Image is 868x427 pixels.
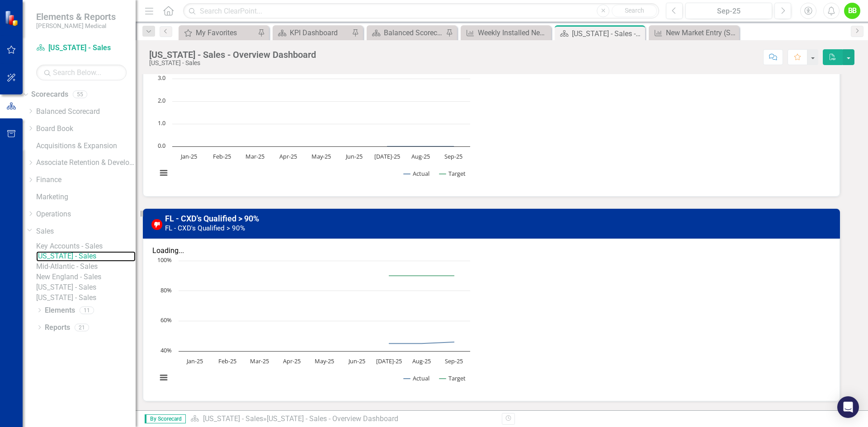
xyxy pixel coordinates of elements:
button: Show Target [439,374,466,382]
a: Associate Retention & Development [36,158,136,168]
div: My Favorites [196,27,255,38]
text: May-25 [315,357,334,365]
text: Jan-25 [186,357,203,365]
text: Feb-25 [213,152,231,160]
a: Sales [36,226,136,237]
div: Open Intercom Messenger [837,396,859,418]
text: 0.0 [158,141,165,150]
text: 1.0 [158,119,165,127]
div: [US_STATE] - Sales - Overview Dashboard [572,28,643,39]
button: View chart menu, Chart [157,167,170,179]
div: Balanced Scorecard Welcome Page [384,27,443,38]
div: Sep-25 [689,6,769,17]
div: Loading... [152,246,830,256]
text: 100% [157,256,172,264]
a: Elements [45,305,75,316]
text: 60% [160,316,172,324]
a: New England - Sales [36,272,136,282]
text: Jun-25 [345,152,363,160]
text: May-25 [311,152,331,160]
a: KPI Dashboard [275,27,349,38]
a: Balanced Scorecard Welcome Page [369,27,443,38]
text: [DATE]-25 [376,357,402,365]
svg: Interactive chart [152,256,475,392]
div: 11 [80,306,94,314]
div: [US_STATE] - Sales [149,60,316,66]
img: Below Target [151,219,162,230]
text: Apr-25 [279,152,297,160]
button: BB [844,3,860,19]
text: Apr-25 [283,357,301,365]
a: [US_STATE] - Sales [36,293,136,303]
text: [DATE]-25 [374,152,400,160]
div: [US_STATE] - Sales - Overview Dashboard [149,50,316,60]
small: [PERSON_NAME] Medical [36,22,116,29]
a: Weekly Installed New Account Sales for [US_STATE] (YTD) [463,27,549,38]
g: Actual, line 1 of 2 with 9 data points. [189,145,456,148]
a: Operations [36,209,136,220]
text: Sep-25 [444,152,462,160]
a: Board Book [36,124,136,134]
span: By Scorecard [145,414,186,423]
div: 21 [75,324,89,331]
button: View chart menu, Chart [157,371,170,384]
a: [US_STATE] - Sales [36,282,136,293]
a: [US_STATE] - Sales [36,43,127,53]
div: » [190,414,495,424]
text: Aug-25 [412,357,431,365]
a: My Favorites [181,27,255,38]
span: Elements & Reports [36,11,116,22]
small: FL - CXD's Qualified > 90% [165,224,245,232]
a: Balanced Scorecard [36,107,136,117]
div: [US_STATE] - Sales - Overview Dashboard [267,414,398,423]
button: Show Target [439,169,466,178]
button: Search [612,5,657,17]
text: Aug-25 [411,152,430,160]
text: Sep-25 [445,357,463,365]
div: KPI Dashboard [290,27,349,38]
a: Scorecards [31,89,68,100]
button: Show Actual [404,374,429,382]
div: New Market Entry (Sales-Led, Acquisition, Starter Plant) (Within Last 12 Months) [666,27,737,38]
text: Jun-25 [348,357,365,365]
button: Sep-25 [685,3,772,19]
div: Chart. Highcharts interactive chart. [152,256,830,392]
a: [US_STATE] - Sales [203,414,263,423]
text: Mar-25 [250,357,269,365]
input: Search ClearPoint... [183,3,659,19]
text: 40% [160,346,172,354]
a: Marketing [36,192,136,202]
text: 3.0 [158,74,165,82]
text: Feb-25 [218,357,236,365]
span: Search [625,7,644,14]
text: Jan-25 [180,152,197,160]
a: Mid-Atlantic - Sales [36,262,136,272]
text: 2.0 [158,96,165,104]
img: ClearPoint Strategy [5,10,20,26]
a: Key Accounts - Sales [36,241,136,252]
a: Reports [45,323,70,333]
a: Acquisitions & Expansion [36,141,136,151]
text: 80% [160,286,172,294]
div: Chart. Highcharts interactive chart. [152,52,830,187]
div: 55 [73,91,87,99]
input: Search Below... [36,65,127,80]
a: New Market Entry (Sales-Led, Acquisition, Starter Plant) (Within Last 12 Months) [651,27,737,38]
svg: Interactive chart [152,52,475,187]
a: FL - CXD's Qualified > 90% [165,214,259,223]
text: Mar-25 [245,152,264,160]
div: Weekly Installed New Account Sales for [US_STATE] (YTD) [478,27,549,38]
a: [US_STATE] - Sales [36,251,136,262]
button: Show Actual [404,169,429,178]
a: Finance [36,175,136,185]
